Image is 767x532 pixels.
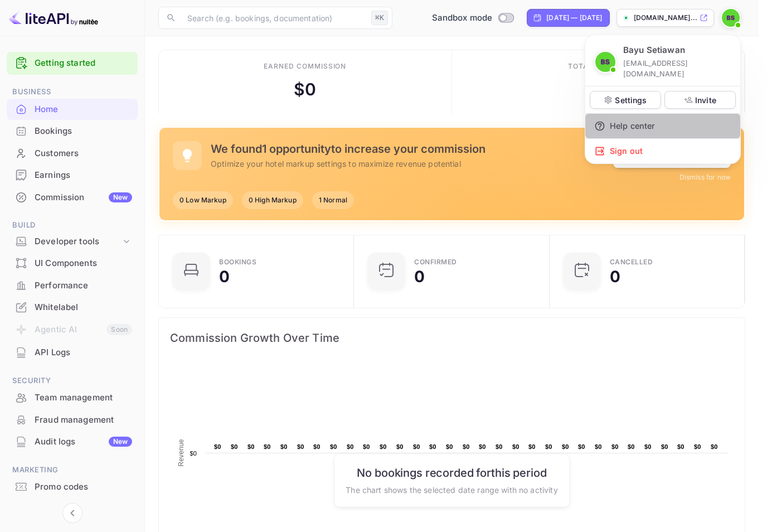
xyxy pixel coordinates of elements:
p: Settings [615,94,647,106]
p: Invite [695,94,716,106]
div: Sign out [585,139,740,163]
div: Help center [585,114,740,138]
p: [EMAIL_ADDRESS][DOMAIN_NAME] [623,58,731,79]
img: Bayu Setiawan [595,52,615,72]
p: Bayu Setiawan [623,44,685,57]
